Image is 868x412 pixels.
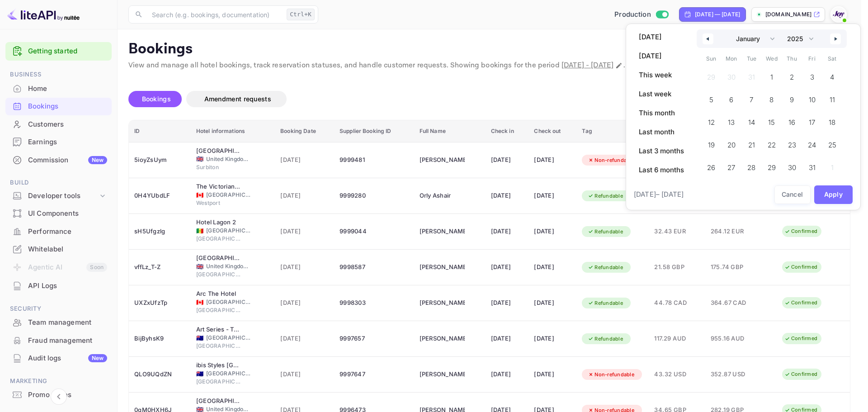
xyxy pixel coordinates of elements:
[634,189,684,200] span: [DATE] – [DATE]
[701,111,722,129] button: 12
[762,66,782,84] button: 1
[768,160,776,176] span: 29
[788,137,796,153] span: 23
[722,111,742,129] button: 13
[708,137,715,153] span: 19
[748,114,755,131] span: 14
[633,48,689,64] button: [DATE]
[722,156,742,175] button: 27
[633,67,689,83] button: This week
[741,89,762,107] button: 7
[768,137,776,153] span: 22
[741,156,762,175] button: 28
[782,134,802,152] button: 23
[633,124,689,140] button: Last month
[828,137,836,153] span: 25
[701,52,722,66] span: Sun
[788,114,795,131] span: 16
[728,114,735,131] span: 13
[810,69,814,85] span: 3
[762,156,782,175] button: 29
[822,66,842,84] button: 4
[750,92,753,108] span: 7
[788,160,796,176] span: 30
[741,52,762,66] span: Tue
[790,92,794,108] span: 9
[762,111,782,129] button: 15
[822,111,842,129] button: 18
[729,92,733,108] span: 6
[633,162,689,178] button: Last 6 months
[790,69,794,85] span: 2
[633,29,689,45] button: [DATE]
[808,137,816,153] span: 24
[722,52,742,66] span: Mon
[768,114,775,131] span: 15
[774,185,811,204] button: Cancel
[722,134,742,152] button: 20
[830,92,835,108] span: 11
[822,52,842,66] span: Sat
[802,66,822,84] button: 3
[770,69,773,85] span: 1
[782,111,802,129] button: 16
[701,89,722,107] button: 5
[762,134,782,152] button: 22
[802,89,822,107] button: 10
[782,52,802,66] span: Thu
[741,134,762,152] button: 21
[701,134,722,152] button: 19
[707,160,715,176] span: 26
[809,160,816,176] span: 31
[802,111,822,129] button: 17
[633,86,689,102] button: Last week
[782,89,802,107] button: 9
[741,111,762,129] button: 14
[747,160,755,176] span: 28
[708,114,715,131] span: 12
[782,156,802,175] button: 30
[809,92,816,108] span: 10
[829,114,835,131] span: 18
[722,89,742,107] button: 6
[809,114,815,131] span: 17
[762,89,782,107] button: 8
[822,134,842,152] button: 25
[701,156,722,175] button: 26
[822,89,842,107] button: 11
[709,92,713,108] span: 5
[802,156,822,175] button: 31
[762,52,782,66] span: Wed
[633,105,689,121] button: This month
[727,137,736,153] span: 20
[830,69,834,85] span: 4
[727,160,735,176] span: 27
[748,137,755,153] span: 21
[769,92,774,108] span: 8
[802,52,822,66] span: Fri
[782,66,802,84] button: 2
[633,143,689,159] button: Last 3 months
[802,134,822,152] button: 24
[814,185,853,204] button: Apply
